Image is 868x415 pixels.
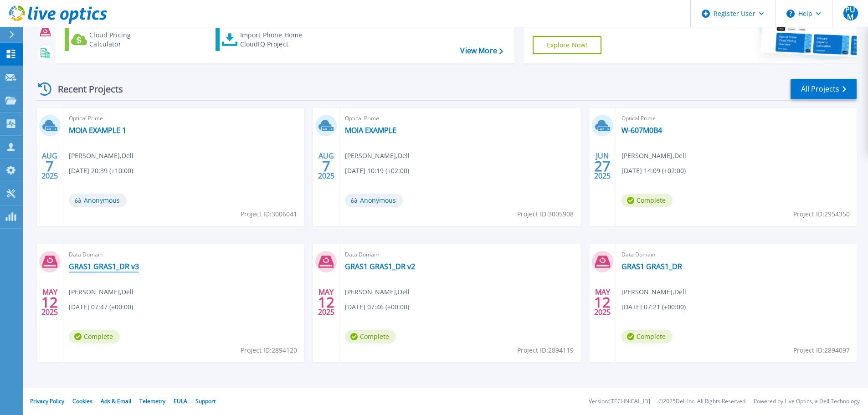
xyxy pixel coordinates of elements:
a: View More [460,46,503,55]
span: [DATE] 07:21 (+00:00) [621,302,686,312]
span: [DATE] 07:47 (+00:00) [69,302,133,312]
span: Data Domain [621,250,851,260]
span: Optical Prime [621,113,851,123]
a: GRAS1 GRAS1_DR [621,262,682,271]
span: [DATE] 07:46 (+00:00) [345,302,409,312]
span: 7 [322,162,330,170]
div: Recent Projects [35,78,135,100]
div: MAY 2025 [41,286,58,319]
span: [PERSON_NAME] , Dell [69,151,134,161]
span: [PERSON_NAME] , Dell [345,151,410,161]
div: AUG 2025 [41,149,58,183]
span: Project ID: 2954350 [793,209,850,219]
span: 12 [594,298,611,306]
div: Import Phone Home CloudIQ Project [240,31,311,49]
span: [DATE] 20:39 (+10:00) [69,166,133,176]
span: [PERSON_NAME] , Dell [69,287,134,297]
span: Project ID: 2894097 [793,345,850,355]
span: [DATE] 14:09 (+02:00) [621,166,686,176]
span: [PERSON_NAME] , Dell [621,287,686,297]
a: GRAS1 GRAS1_DR v2 [345,262,415,271]
span: Data Domain [69,250,298,260]
li: © 2025 Dell Inc. All Rights Reserved [658,399,745,405]
span: Project ID: 2894119 [517,345,574,355]
span: 7 [46,162,54,170]
span: 12 [318,298,334,306]
span: [PERSON_NAME] , Dell [621,151,686,161]
a: GRAS1 GRAS1_DR v3 [69,262,139,271]
span: Anonymous [69,194,127,207]
a: Support [195,397,216,405]
li: Version: [TECHNICAL_ID] [589,399,650,405]
span: [DATE] 10:19 (+02:00) [345,166,409,176]
a: Privacy Policy [30,397,64,405]
span: Complete [621,194,673,207]
div: AUG 2025 [318,149,335,183]
span: Complete [345,330,396,343]
div: MAY 2025 [594,286,611,319]
span: Optical Prime [345,113,575,123]
div: JUN 2025 [594,149,611,183]
a: Telemetry [139,397,165,405]
a: Cloud Pricing Calculator [65,28,166,51]
span: Optical Prime [69,113,298,123]
span: Complete [621,330,673,343]
span: 12 [41,298,58,306]
span: [PERSON_NAME] , Dell [345,287,410,297]
a: EULA [174,397,187,405]
a: W-607M0B4 [621,126,662,135]
a: Explore Now! [533,36,602,54]
a: All Projects [791,79,857,99]
li: Powered by Live Optics, a Dell Technology [754,399,860,405]
a: Cookies [72,397,92,405]
span: Project ID: 3005908 [517,209,574,219]
span: Project ID: 3006041 [241,209,297,219]
a: MOIA EXAMPLE 1 [69,126,126,135]
span: Complete [69,330,120,343]
span: 27 [594,162,611,170]
span: Anonymous [345,194,403,207]
div: Cloud Pricing Calculator [89,31,162,49]
div: MAY 2025 [318,286,335,319]
a: MOIA EXAMPLE [345,126,396,135]
span: Data Domain [345,250,575,260]
span: PUM [843,6,858,20]
span: Project ID: 2894120 [241,345,297,355]
a: Ads & Email [101,397,131,405]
